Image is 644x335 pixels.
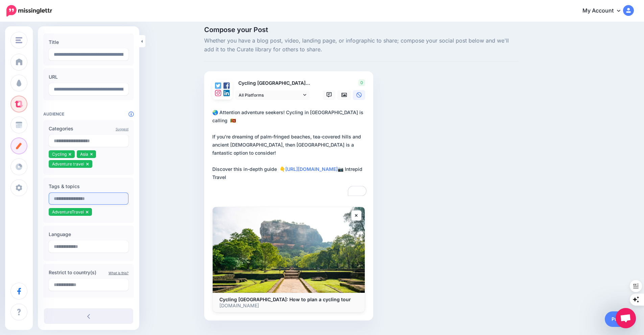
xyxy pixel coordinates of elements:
[239,92,302,99] span: All Platforms
[49,38,128,46] label: Title
[52,161,84,166] span: Adventure travel
[52,152,67,157] span: Cycling
[204,26,518,33] span: Compose your Post
[109,271,128,275] a: What is this?
[43,111,134,117] h4: Audience
[116,127,128,131] a: Suggest
[212,108,368,198] textarea: To enrich screen reader interactions, please activate Accessibility in Grammarly extension settings
[235,79,310,87] p: Cycling [GEOGRAPHIC_DATA]: The ultimate guide for cyclists
[219,303,358,309] p: [DOMAIN_NAME]
[605,311,636,327] a: Publish
[49,182,128,190] label: Tags & topics
[49,268,128,277] label: Restrict to country(s)
[616,308,636,328] a: Open chat
[80,152,88,157] span: Asia
[213,207,365,292] img: Cycling Sri Lanka: How to plan a cycling tour
[49,230,128,238] label: Language
[6,5,52,17] img: Missinglettr
[235,90,310,100] a: All Platforms
[49,125,128,133] label: Categories
[576,3,634,19] a: My Account
[16,37,22,43] img: menu.png
[219,297,351,302] b: Cycling [GEOGRAPHIC_DATA]: How to plan a cycling tour
[49,73,128,81] label: URL
[358,79,365,86] span: 0
[204,36,518,54] span: Whether you have a blog post, video, landing page, or infographic to share; compose your social p...
[52,209,84,214] span: AdventureTravel
[212,108,368,181] div: 🌏 Attention adventure seekers! Cycling in [GEOGRAPHIC_DATA] is calling 🇱🇰 If you're dreaming of p...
